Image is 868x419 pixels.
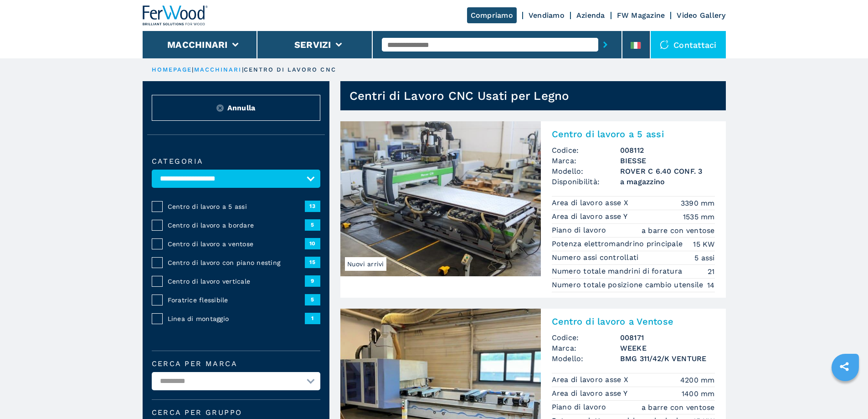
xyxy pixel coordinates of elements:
span: Linea di montaggio [168,314,305,323]
em: 4200 mm [680,375,715,385]
em: 14 [707,280,715,290]
button: ResetAnnulla [152,95,320,121]
span: Centro di lavoro a ventose [168,239,305,248]
span: 5 [305,219,320,230]
span: | [242,66,244,73]
span: 1 [305,313,320,324]
span: Marca: [552,155,620,166]
em: 5 assi [694,253,715,263]
h3: WEEKE [620,343,715,353]
span: Marca: [552,343,620,353]
em: a barre con ventose [642,402,715,413]
a: Centro di lavoro a 5 assi BIESSE ROVER C 6.40 CONF. 3Nuovi arriviCentro di lavoro a 5 assiCodice:... [340,121,726,298]
span: | [192,66,194,73]
button: Macchinari [167,39,228,50]
span: Centro di lavoro a bordare [168,221,305,230]
span: Codice: [552,332,620,343]
p: Area di lavoro asse X [552,198,631,208]
span: a magazzino [620,176,715,187]
h3: ROVER C 6.40 CONF. 3 [620,166,715,176]
iframe: Chat [829,378,861,412]
span: Cerca per Gruppo [152,409,320,416]
p: Area di lavoro asse X [552,375,631,385]
span: 15 [305,257,320,268]
em: 1535 mm [683,212,715,222]
p: Numero totale mandrini di foratura [552,266,685,276]
a: Azienda [576,11,605,20]
em: 1400 mm [682,388,715,399]
span: Nuovi arrivi [345,257,386,271]
span: 13 [305,201,320,212]
h2: Centro di lavoro a 5 assi [552,129,715,140]
p: centro di lavoro cnc [244,66,336,74]
p: Numero totale posizione cambio utensile [552,280,706,290]
em: 3390 mm [681,198,715,208]
span: 10 [305,238,320,249]
img: Contattaci [660,40,669,49]
img: Ferwood [143,5,208,26]
span: 5 [305,294,320,305]
span: Modello: [552,166,620,176]
button: Servizi [294,39,331,50]
h1: Centri di Lavoro CNC Usati per Legno [349,88,570,103]
img: Reset [216,104,224,112]
div: Contattaci [651,31,726,58]
span: Modello: [552,353,620,364]
h3: BIESSE [620,155,715,166]
p: Piano di lavoro [552,402,609,412]
span: Centro di lavoro verticale [168,277,305,286]
em: a barre con ventose [642,225,715,236]
p: Piano di lavoro [552,225,609,235]
label: Cerca per marca [152,360,320,367]
span: Codice: [552,145,620,155]
a: FW Magazine [617,11,665,20]
span: 9 [305,275,320,286]
h3: BMG 311/42/K VENTURE [620,353,715,364]
a: sharethis [833,355,856,378]
a: Compriamo [467,7,517,23]
a: HOMEPAGE [152,66,192,73]
p: Area di lavoro asse Y [552,212,630,222]
span: Centro di lavoro con piano nesting [168,258,305,267]
span: Disponibilità: [552,176,620,187]
p: Potenza elettromandrino principale [552,239,685,249]
h3: 008171 [620,332,715,343]
img: Centro di lavoro a 5 assi BIESSE ROVER C 6.40 CONF. 3 [340,121,541,276]
p: Numero assi controllati [552,253,641,263]
label: Categoria [152,158,320,165]
button: submit-button [598,34,612,55]
p: Area di lavoro asse Y [552,388,630,398]
a: Video Gallery [677,11,725,20]
em: 15 KW [693,239,714,249]
span: Centro di lavoro a 5 assi [168,202,305,211]
a: macchinari [194,66,242,73]
span: Annulla [227,103,256,113]
em: 21 [708,266,715,277]
h3: 008112 [620,145,715,155]
h2: Centro di lavoro a Ventose [552,316,715,327]
a: Vendiamo [529,11,565,20]
span: Foratrice flessibile [168,295,305,305]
